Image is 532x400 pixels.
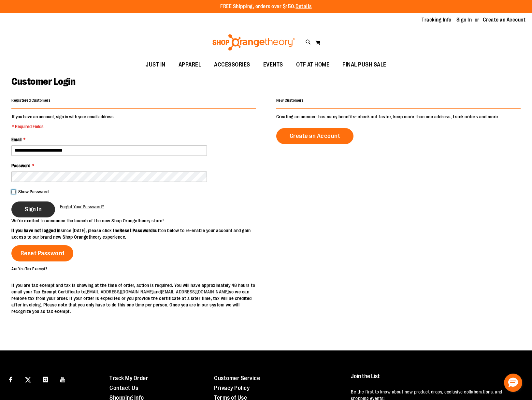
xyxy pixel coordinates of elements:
span: Show Password [18,189,49,194]
a: Sign In [456,16,472,23]
span: EVENTS [263,57,283,72]
a: Tracking Info [422,16,452,23]
span: Password [11,163,30,168]
span: JUST IN [146,57,165,72]
a: Visit our Facebook page [5,373,16,385]
p: since [DATE], please click the button below to re-enable your account and gain access to our bran... [11,227,266,240]
a: EVENTS [257,57,290,72]
a: Reset Password [11,245,73,261]
img: Shop Orangetheory [211,34,296,51]
strong: If you have not logged in [11,228,61,233]
a: Forgot Your Password? [60,203,104,210]
span: ACCESSORIES [214,57,250,72]
a: [EMAIL_ADDRESS][DOMAIN_NAME] [85,289,153,294]
span: Customer Login [11,76,75,87]
p: Creating an account has many benefits: check out faster, keep more than one address, track orders... [276,113,521,120]
span: Create an Account [290,132,340,140]
img: Twitter [25,377,31,383]
span: * Required Fields [12,123,115,130]
a: Customer Service [214,375,260,381]
span: Sign In [25,206,42,213]
span: Forgot Your Password? [60,204,104,209]
p: We’re excited to announce the launch of the new Shop Orangetheory store! [11,217,266,224]
p: FREE Shipping, orders over $150. [220,3,312,10]
legend: If you have an account, sign in with your email address. [11,113,115,130]
strong: New Customers [276,98,304,103]
strong: Reset Password [120,228,153,233]
a: ACCESSORIES [208,57,257,72]
span: APPAREL [179,57,201,72]
button: Sign In [11,201,55,217]
span: Reset Password [21,250,65,257]
a: Create an Account [483,16,526,23]
a: Contact Us [109,385,138,391]
strong: Registered Customers [11,98,50,103]
a: Track My Order [109,375,148,381]
a: Visit our X page [22,373,34,385]
a: Privacy Policy [214,385,250,391]
a: APPAREL [172,57,208,72]
h4: Join the List [351,373,518,385]
strong: Are You Tax Exempt? [11,266,48,271]
a: [EMAIL_ADDRESS][DOMAIN_NAME] [161,289,229,294]
span: Email [11,137,22,142]
span: OTF AT HOME [296,57,330,72]
button: Hello, have a question? Let’s chat. [504,374,522,392]
a: Visit our Instagram page [40,373,51,385]
a: JUST IN [139,57,172,72]
a: FINAL PUSH SALE [336,57,393,72]
span: FINAL PUSH SALE [342,57,386,72]
a: Visit our Youtube page [57,373,69,385]
a: Details [295,4,312,9]
a: OTF AT HOME [290,57,336,72]
p: If you are tax exempt and tax is showing at the time of order, action is required. You will have ... [11,282,256,315]
a: Create an Account [276,128,354,144]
